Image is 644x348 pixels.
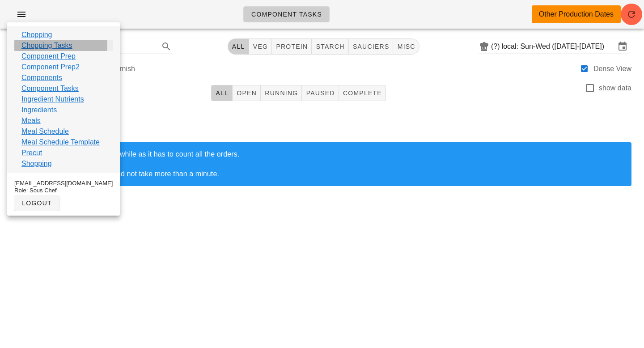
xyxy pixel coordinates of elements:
button: Paused [302,85,339,101]
a: Component Tasks [21,83,79,94]
span: Open [236,89,257,97]
div: (?) [491,42,502,51]
div: [EMAIL_ADDRESS][DOMAIN_NAME] [14,180,113,187]
a: Chopping [21,30,52,40]
span: logout [21,199,52,207]
span: veg [253,43,268,50]
a: Precut [21,148,42,158]
span: Complete [343,89,382,97]
a: Shopping [21,158,52,169]
button: Open [233,85,261,101]
button: sauciers [349,38,394,55]
button: veg [249,38,272,55]
a: Component Prep2 [21,62,80,72]
a: Component Prep [21,51,76,62]
button: misc [393,38,419,55]
span: Paused [305,89,335,97]
span: All [215,89,229,97]
span: Running [264,89,298,97]
button: starch [312,38,348,55]
button: All [211,85,233,101]
a: Meal Schedule [21,126,69,137]
button: All [228,38,249,55]
span: All [232,43,245,50]
a: Ingredient Nutrients [21,94,84,105]
label: show data [599,84,631,93]
span: protein [275,43,308,50]
a: Meals [21,115,41,126]
a: Meal Schedule Template [21,137,100,148]
span: starch [315,43,344,50]
button: logout [14,195,59,211]
span: misc [397,43,415,50]
button: Complete [339,85,386,101]
label: Dense View [593,64,631,73]
span: sauciers [352,43,390,50]
a: Components [21,72,62,83]
div: Role: Sous Chef [14,187,113,194]
a: Component Tasks [243,6,330,22]
a: Chopping Tasks [21,40,72,51]
button: Running [261,85,302,101]
div: Loading tasks... [5,107,639,200]
span: Component Tasks [251,11,322,18]
button: protein [272,38,312,55]
div: Loading tasks can take a while as it has to count all the orders. Please be patient, it should no... [38,149,624,179]
div: Other Production Dates [539,9,614,20]
a: Ingredients [21,105,57,115]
